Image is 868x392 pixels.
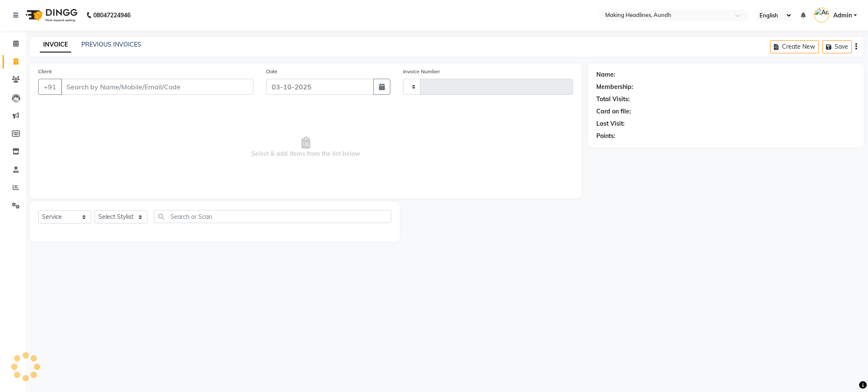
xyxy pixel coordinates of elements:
input: Search or Scan [154,210,391,223]
div: Card on file: [596,107,631,116]
div: Membership: [596,83,633,91]
span: Select & add items from the list below [38,105,573,190]
button: +91 [38,79,62,95]
div: Last Visit: [596,119,625,128]
img: logo [22,3,80,27]
label: Client [38,68,52,75]
button: Create New [770,40,819,53]
b: 08047224946 [93,3,131,27]
button: Save [822,40,852,53]
span: Admin [833,11,852,20]
div: Total Visits: [596,95,630,104]
label: Date [266,68,278,75]
a: PREVIOUS INVOICES [81,41,141,48]
input: Search by Name/Mobile/Email/Code [61,79,253,95]
div: Name: [596,70,615,79]
img: Admin [814,8,829,22]
a: INVOICE [40,37,71,52]
label: Invoice Number [403,68,440,75]
div: Points: [596,132,615,141]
